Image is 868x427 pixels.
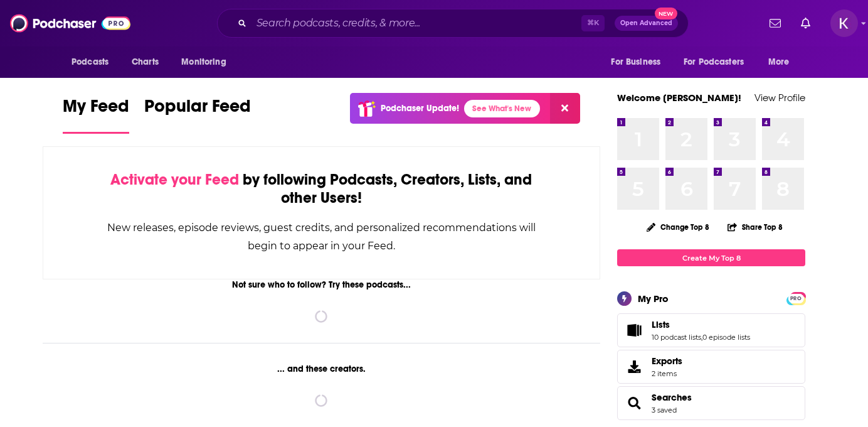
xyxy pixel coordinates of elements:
span: Exports [622,358,647,376]
a: 3 saved [652,406,677,414]
span: More [768,53,790,71]
p: Podchaser Update! [381,103,459,114]
div: My Pro [638,293,669,305]
div: ... and these creators. [43,364,600,374]
span: Logged in as kwignall [830,9,858,37]
a: Lists [622,322,647,339]
button: open menu [63,50,125,74]
div: Not sure who to follow? Try these podcasts... [43,279,600,290]
div: by following Podcasts, Creators, Lists, and other Users! [106,171,537,207]
span: 2 items [652,369,682,378]
button: Show profile menu [830,9,858,37]
span: Open Advanced [620,20,672,26]
a: Show notifications dropdown [796,13,815,34]
a: Searches [622,394,647,412]
span: For Podcasters [684,53,744,71]
span: ⌘ K [581,15,605,31]
img: User Profile [830,9,858,37]
span: Monitoring [181,53,226,71]
a: See What's New [464,100,540,117]
img: Podchaser - Follow, Share and Rate Podcasts [10,11,130,35]
span: My Feed [63,95,129,124]
button: open menu [675,50,762,74]
button: Open AdvancedNew [615,16,678,31]
a: Show notifications dropdown [765,13,786,34]
a: 10 podcast lists [652,333,701,342]
div: Search podcasts, credits, & more... [217,9,689,38]
button: open menu [602,50,676,74]
span: Exports [652,355,682,367]
span: Lists [652,319,670,330]
input: Search podcasts, credits, & more... [251,13,581,33]
span: New [655,8,677,19]
button: Change Top 8 [639,219,717,235]
div: New releases, episode reviews, guest credits, and personalized recommendations will begin to appe... [106,219,537,255]
span: , [701,333,702,342]
span: Activate your Feed [110,170,239,189]
a: Create My Top 8 [617,249,805,266]
span: Podcasts [71,53,109,71]
a: 0 episode lists [702,333,750,342]
a: Charts [124,50,166,74]
span: Searches [617,386,805,420]
a: PRO [788,293,803,303]
span: Lists [617,313,805,347]
a: Exports [617,350,805,384]
span: Popular Feed [144,95,251,124]
a: View Profile [754,92,805,104]
a: Popular Feed [144,95,251,134]
a: Lists [652,319,750,330]
button: Share Top 8 [727,215,783,239]
span: Charts [132,53,159,71]
button: open menu [760,50,805,74]
a: Searches [652,392,692,403]
a: My Feed [63,95,129,134]
a: Welcome [PERSON_NAME]! [617,92,741,104]
span: For Business [611,53,660,71]
button: open menu [172,50,242,74]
